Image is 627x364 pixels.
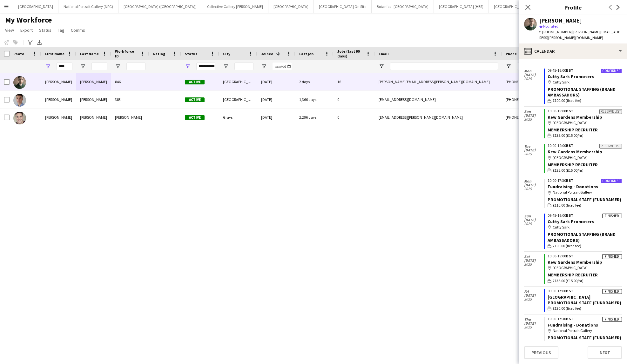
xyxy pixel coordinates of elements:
[548,294,590,300] a: [GEOGRAPHIC_DATA]
[548,300,622,306] div: Promotional Staff (Fundraiser)
[76,109,111,126] div: [PERSON_NAME]
[566,254,573,258] span: BST
[55,26,67,34] a: Tag
[80,51,99,56] span: Last Name
[566,288,573,293] span: BST
[36,38,43,46] app-action-btn: Export XLSX
[185,51,197,56] span: Status
[601,179,622,183] div: Confirmed
[524,218,544,222] span: [DATE]
[548,197,622,202] div: Promotional Staff (Fundraiser)
[126,63,145,70] input: Workforce ID Filter Input
[524,152,544,156] span: 2025
[548,86,622,98] div: Promotional Staffing (Brand Ambassadors)
[314,0,372,13] button: [GEOGRAPHIC_DATA] On Site
[524,346,558,359] button: Previous
[548,272,622,278] div: Membership Recruiter
[524,73,544,77] span: [DATE]
[375,73,502,90] div: [PERSON_NAME][EMAIL_ADDRESS][PERSON_NAME][DOMAIN_NAME]
[548,74,594,79] a: Cutty Sark Promoters
[115,63,121,69] button: Open Filter Menu
[13,76,26,89] img: William Bunting
[273,63,292,70] input: Joined Filter Input
[379,63,384,69] button: Open Filter Menu
[539,30,621,40] span: | [PERSON_NAME][EMAIL_ADDRESS][PERSON_NAME][DOMAIN_NAME]
[41,91,76,108] div: [PERSON_NAME]
[20,27,33,33] span: Export
[548,127,622,133] div: Membership Recruiter
[548,214,622,217] div: 09:45-16:00
[519,43,627,59] div: Calendar
[295,73,334,90] div: 2 days
[502,73,583,90] div: [PHONE_NUMBER]
[539,30,572,34] span: t. [PHONE_NUMBER]
[111,109,149,126] div: [PERSON_NAME]
[489,0,561,13] button: [GEOGRAPHIC_DATA][PERSON_NAME]
[185,97,205,102] span: Active
[524,183,544,187] span: [DATE]
[524,69,544,73] span: Mon
[375,91,502,108] div: [EMAIL_ADDRESS][DOMAIN_NAME]
[76,73,111,90] div: [PERSON_NAME]
[566,213,573,218] span: BST
[13,0,58,13] button: [GEOGRAPHIC_DATA]
[548,335,622,341] div: Promotional Staff (Fundraiser)
[548,162,622,168] div: Membership Recruiter
[602,254,622,259] div: Finished
[524,290,544,294] span: Fri
[548,184,598,189] a: Fundraising - Donations
[299,51,313,56] span: Last job
[548,259,602,265] a: Kew Gardens Membership
[37,26,54,34] a: Status
[566,68,573,73] span: BST
[524,110,544,114] span: Sun
[13,94,26,107] img: William Hopkins
[524,318,544,321] span: Thu
[548,114,602,120] a: Kew Gardens Membership
[185,115,205,120] span: Active
[548,144,622,148] div: 10:00-19:00
[548,289,622,293] div: 09:00-17:00
[553,168,583,173] span: £135.00 (£15.00/hr)
[268,0,314,13] button: [GEOGRAPHIC_DATA]
[257,91,295,108] div: [DATE]
[543,24,558,29] span: Not rated
[548,224,622,230] div: Cutty Sark
[524,297,544,301] span: 2025
[524,255,544,259] span: Sat
[524,117,544,121] span: 2025
[185,80,205,84] span: Active
[219,73,257,90] div: [GEOGRAPHIC_DATA]
[517,63,579,70] input: Phone Filter Input
[548,149,602,155] a: Kew Gardens Membership
[548,69,622,72] div: 09:45-16:00
[548,179,622,182] div: 10:00-17:30
[553,341,581,346] span: £110.00 (fixed fee)
[234,63,253,70] input: City Filter Input
[261,63,267,69] button: Open Filter Menu
[548,109,622,113] div: 10:00-19:00
[548,79,622,85] div: Cutty Sark
[13,112,26,124] img: William Frazer Gibson
[223,63,229,69] button: Open Filter Menu
[18,26,35,34] a: Export
[548,322,598,328] a: Fundraising - Donations
[41,109,76,126] div: [PERSON_NAME]
[334,73,375,90] div: 16
[601,69,622,73] div: Confirmed
[524,259,544,262] span: [DATE]
[153,51,165,56] span: Rating
[91,63,107,70] input: Last Name Filter Input
[553,98,581,103] span: £100.00 (fixed fee)
[45,51,64,56] span: First Name
[539,18,582,23] div: [PERSON_NAME]
[566,109,573,113] span: BST
[553,243,581,249] span: £100.00 (fixed fee)
[566,316,573,321] span: BST
[502,109,583,126] div: [PHONE_NUMBER]
[219,109,257,126] div: Grays
[506,51,517,56] span: Phone
[41,73,76,90] div: [PERSON_NAME]
[3,26,17,34] a: View
[261,51,273,56] span: Joined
